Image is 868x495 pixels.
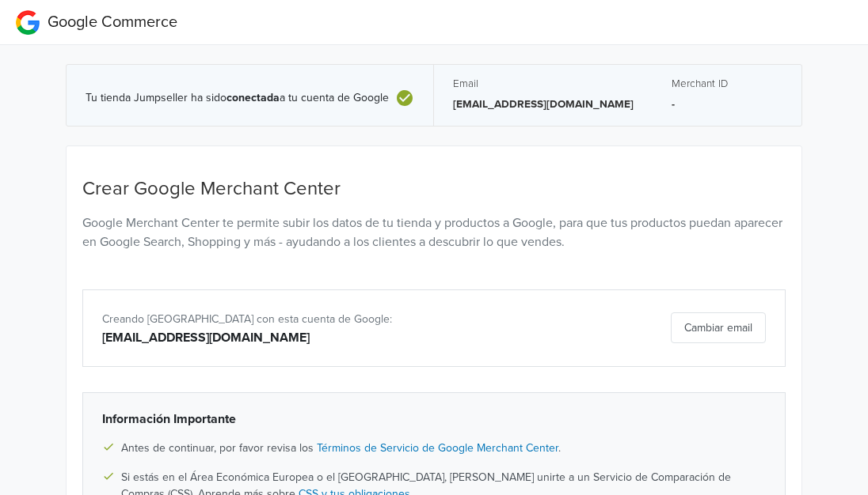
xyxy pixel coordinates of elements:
button: Cambiar email [671,312,766,343]
h6: Información Importante [102,412,766,427]
span: Antes de continuar, por favor revisa los . [121,440,561,456]
h4: Crear Google Merchant Center [82,178,786,201]
p: [EMAIL_ADDRESS][DOMAIN_NAME] [453,96,634,112]
div: [EMAIL_ADDRESS][DOMAIN_NAME] [102,328,537,347]
h5: Merchant ID [672,77,782,90]
span: Google Commerce [48,13,177,32]
p: Google Merchant Center te permite subir los datos de tu tienda y productos a Google, para que tus... [82,213,786,251]
span: Tu tienda Jumpseller ha sido a tu cuenta de Google [86,92,389,105]
span: Creando [GEOGRAPHIC_DATA] con esta cuenta de Google: [102,312,392,326]
h5: Email [453,77,634,90]
p: - [672,96,782,112]
a: Términos de Servicio de Google Merchant Center [317,441,558,455]
b: conectada [227,91,280,104]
